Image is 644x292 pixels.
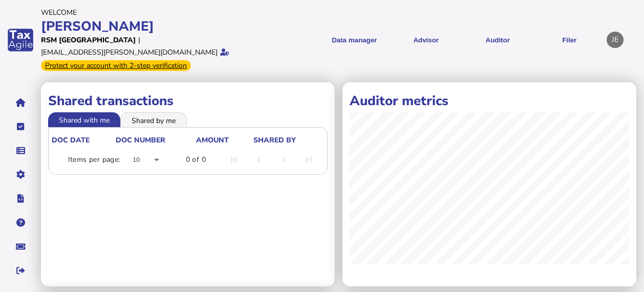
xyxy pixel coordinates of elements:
[10,92,31,113] button: Home
[48,112,120,127] li: Shared with me
[220,48,229,56] i: Email verified
[68,155,120,165] div: Items per page:
[41,17,296,35] div: [PERSON_NAME]
[607,32,624,48] div: Profile settings
[138,35,140,45] div: |
[10,164,31,185] button: Manage settings
[116,135,195,145] div: doc number
[48,92,328,110] h1: Shared transactions
[253,135,296,145] div: shared by
[196,135,252,145] div: Amount
[350,92,629,110] h1: Auditor metrics
[302,28,602,53] menu: navigate products
[10,116,31,137] button: Tasks
[10,236,31,257] button: Raise a support ticket
[116,135,165,145] div: doc number
[322,28,387,53] button: Shows a dropdown of Data manager options
[253,135,323,145] div: shared by
[10,212,31,233] button: Help pages
[41,47,218,57] div: [EMAIL_ADDRESS][PERSON_NAME][DOMAIN_NAME]
[394,28,458,53] button: Shows a dropdown of VAT Advisor options
[465,28,530,53] button: Auditor
[186,155,206,165] div: 0 of 0
[10,188,31,209] button: Developer hub links
[537,28,602,53] button: Filer
[16,151,25,151] i: Data manager
[41,35,136,45] div: RSM [GEOGRAPHIC_DATA]
[41,60,191,71] div: From Oct 1, 2025, 2-step verification will be required to login. Set it up now...
[41,8,296,17] div: Welcome
[52,135,115,145] div: doc date
[52,135,90,145] div: doc date
[196,135,229,145] div: Amount
[10,140,31,161] button: Data manager
[120,112,187,127] li: Shared by me
[10,260,31,281] button: Sign out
